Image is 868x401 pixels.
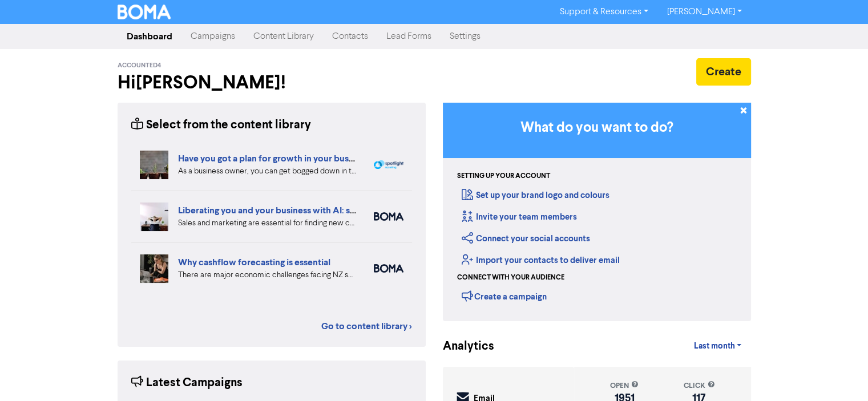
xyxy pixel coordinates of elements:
[683,380,714,391] div: click
[441,25,490,48] a: Settings
[118,25,181,48] a: Dashboard
[374,160,403,169] img: spotlight
[118,72,426,94] h2: Hi [PERSON_NAME] !
[610,380,639,391] div: open
[693,341,734,351] span: Last month
[696,58,751,86] button: Create
[323,25,377,48] a: Contacts
[462,287,547,305] div: Create a campaign
[118,62,161,70] span: Accounted4
[457,171,550,181] div: Setting up your account
[657,3,750,21] a: [PERSON_NAME]
[684,335,750,358] a: Last month
[118,5,171,19] img: BOMA Logo
[131,374,243,392] div: Latest Campaigns
[244,25,323,48] a: Content Library
[460,120,734,136] h3: What do you want to do?
[181,25,244,48] a: Campaigns
[178,257,330,268] a: Why cashflow forecasting is essential
[443,103,751,321] div: Getting Started in BOMA
[178,269,357,281] div: There are major economic challenges facing NZ small business. How can detailed cashflow forecasti...
[462,233,590,244] a: Connect your social accounts
[178,153,373,164] a: Have you got a plan for growth in your business?
[178,205,426,216] a: Liberating you and your business with AI: sales and marketing
[178,165,357,177] div: As a business owner, you can get bogged down in the demands of day-to-day business. We can help b...
[551,3,657,21] a: Support & Resources
[377,25,441,48] a: Lead Forms
[462,212,577,222] a: Invite your team members
[131,116,311,134] div: Select from the content library
[462,255,620,266] a: Import your contacts to deliver email
[443,338,480,355] div: Analytics
[457,273,564,283] div: Connect with your audience
[374,264,403,273] img: boma
[374,212,403,221] img: boma
[811,346,868,401] iframe: Chat Widget
[321,319,412,333] a: Go to content library >
[178,217,357,229] div: Sales and marketing are essential for finding new customers but eat into your business time. We e...
[462,190,609,201] a: Set up your brand logo and colours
